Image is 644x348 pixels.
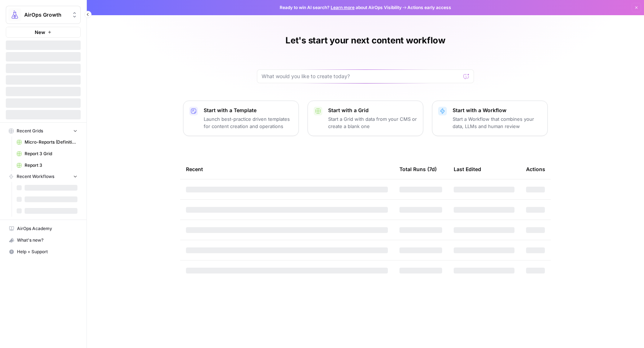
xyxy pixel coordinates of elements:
button: Help + Support [6,246,81,258]
button: New [6,27,81,38]
div: Total Runs (7d) [399,159,437,179]
p: Start with a Workflow [453,107,542,114]
span: Help + Support [17,249,77,255]
span: Report 3 Grid [25,150,77,157]
p: Start with a Template [204,107,293,114]
button: What's new? [6,234,81,246]
button: Start with a GridStart a Grid with data from your CMS or create a blank one [308,101,423,136]
div: Actions [526,159,545,179]
input: What would you like to create today? [262,73,461,80]
button: Recent Workflows [6,171,81,182]
span: Recent Grids [17,128,43,134]
h1: Let's start your next content workflow [285,35,445,46]
p: Start with a Grid [328,107,417,114]
a: Micro-Reports (Definitions) [13,136,81,148]
span: Micro-Reports (Definitions) [25,139,77,145]
a: Report 3 [13,160,81,171]
img: AirOps Growth Logo [8,8,21,21]
span: AirOps Growth [24,11,68,18]
span: Recent Workflows [17,173,54,180]
button: Start with a WorkflowStart a Workflow that combines your data, LLMs and human review [432,101,548,136]
a: AirOps Academy [6,223,81,234]
p: Start a Grid with data from your CMS or create a blank one [328,115,417,130]
div: Last Edited [454,159,481,179]
div: Recent [186,159,388,179]
span: New [35,29,45,36]
span: Actions early access [407,4,451,11]
span: Report 3 [25,162,77,169]
a: Learn more [331,5,355,10]
a: Report 3 Grid [13,148,81,160]
div: What's new? [6,235,80,246]
button: Start with a TemplateLaunch best-practice driven templates for content creation and operations [183,101,299,136]
p: Start a Workflow that combines your data, LLMs and human review [453,115,542,130]
span: Ready to win AI search? about AirOps Visibility [280,4,402,11]
p: Launch best-practice driven templates for content creation and operations [204,115,293,130]
button: Workspace: AirOps Growth [6,6,81,24]
span: AirOps Academy [17,225,77,232]
button: Recent Grids [6,126,81,136]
